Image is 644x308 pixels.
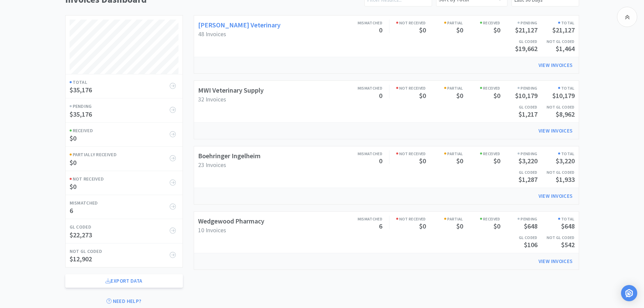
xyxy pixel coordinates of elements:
a: Received$0 [463,216,500,230]
span: $106 [524,240,538,249]
span: 32 Invoices [198,95,226,103]
span: 0 [379,91,382,100]
a: Total$21,127 [538,20,575,34]
span: 6 [70,206,73,215]
span: $0 [456,26,463,34]
h6: Not GL Coded [538,234,575,241]
h6: Partially Received [70,151,172,158]
span: 0 [379,26,382,34]
a: Mismatched6 [345,216,382,230]
span: $0 [494,157,500,165]
h6: Pending [70,102,172,110]
a: Pending$3,220 [500,150,538,165]
span: $22,273 [70,231,92,239]
a: Pending$648 [500,216,538,230]
h6: GL Coded [500,169,538,175]
span: $648 [524,222,538,230]
h6: Mismatched [345,216,382,222]
a: Pending$35,176 [66,98,183,122]
a: Partial$0 [426,216,463,230]
h6: Partial [426,150,463,157]
span: $0 [494,26,500,34]
span: $21,127 [515,26,538,34]
a: GL Coded$1,217 [500,104,538,118]
span: 0 [379,157,382,165]
a: GL Coded$106 [500,234,538,249]
a: Not Received$0 [396,85,426,99]
span: $8,962 [556,110,575,118]
a: Not GL Coded$1,464 [538,38,575,53]
a: Mismatched0 [345,20,382,34]
a: Partial$0 [426,20,463,34]
a: Not Received$0 [396,20,426,34]
h6: Mismatched [70,199,172,207]
span: $0 [419,91,426,100]
span: $0 [70,158,76,167]
h6: Mismatched [345,85,382,91]
h6: Not Received [70,175,172,183]
span: $35,176 [70,86,92,94]
span: $0 [494,222,500,230]
span: $19,662 [515,44,538,53]
h6: Partial [426,20,463,26]
a: Total$35,176 [66,74,183,98]
h6: Not GL Coded [538,38,575,45]
span: $0 [419,222,426,230]
h6: GL Coded [500,234,538,241]
h6: GL Coded [70,223,172,231]
span: $3,220 [519,157,538,165]
h6: Mismatched [345,150,382,157]
a: Export Data [65,274,183,288]
span: 23 Invoices [198,161,226,169]
span: $0 [419,26,426,34]
a: View Invoices [534,58,577,72]
a: Mismatched0 [345,85,382,99]
a: Not Received$0 [66,171,183,195]
a: Received$0 [463,85,500,99]
span: $0 [70,182,76,191]
h6: Total [538,20,575,26]
div: Open Intercom Messenger [621,285,637,301]
h6: Total [538,216,575,222]
span: $1,287 [519,175,538,184]
span: $0 [494,91,500,100]
a: Total$648 [538,216,575,230]
h6: Pending [500,150,538,157]
span: $3,220 [556,157,575,165]
a: Not GL Coded$8,962 [538,104,575,118]
a: Not GL Coded$1,933 [538,169,575,184]
h6: Not GL Coded [70,247,172,255]
span: $35,176 [70,110,92,118]
a: Not Received$0 [396,150,426,165]
h6: Received [463,150,500,157]
span: 6 [379,222,382,230]
span: $1,933 [556,175,575,184]
a: GL Coded$1,287 [500,169,538,184]
h6: GL Coded [500,38,538,45]
span: $12,902 [70,255,92,263]
span: $0 [456,222,463,230]
span: 10 Invoices [198,226,226,234]
h6: Pending [500,20,538,26]
a: Partial$0 [426,85,463,99]
a: Received$0 [66,122,183,146]
h6: Partial [426,216,463,222]
h6: Received [463,85,500,91]
span: $21,127 [552,26,575,34]
h6: Total [538,85,575,91]
h6: Not Received [396,150,426,157]
span: $0 [419,157,426,165]
a: Boehringer Ingelheim [198,151,261,160]
h6: Not Received [396,20,426,26]
h6: Received [70,127,172,134]
a: Not Received$0 [396,216,426,230]
h6: Total [70,78,172,86]
h6: Not Received [396,85,426,91]
a: View Invoices [534,189,577,203]
span: $1,217 [519,110,538,118]
a: Total$10,179 [538,85,575,99]
h6: Mismatched [345,20,382,26]
span: 48 Invoices [198,30,226,38]
a: GL Coded$19,662 [500,38,538,53]
h6: Total [538,150,575,157]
